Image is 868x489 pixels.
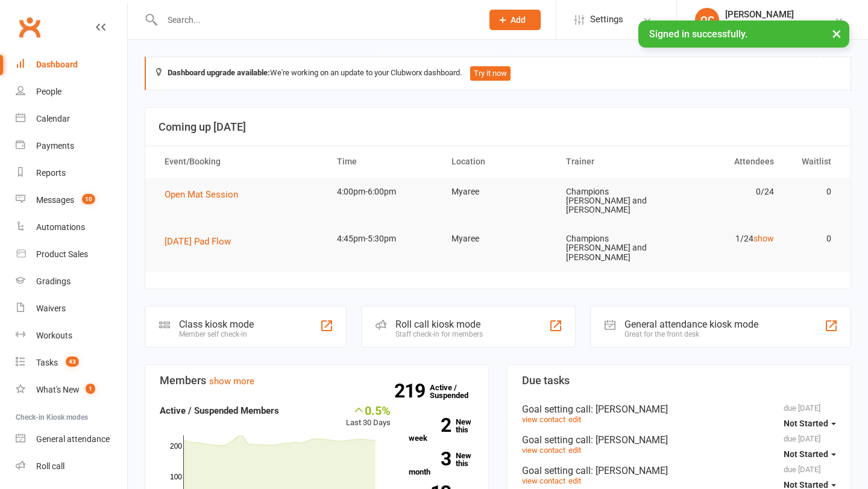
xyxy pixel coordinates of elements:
[409,418,474,442] a: 2New this week
[624,319,758,330] div: General attendance kiosk mode
[16,160,127,187] a: Reports
[590,6,623,33] span: Settings
[145,57,851,90] div: We're working on an update to your Clubworx dashboard.
[670,225,784,253] td: 1/24
[522,446,565,455] a: view contact
[36,195,74,205] div: Messages
[86,384,95,394] span: 1
[489,10,541,30] button: Add
[695,8,719,32] div: OC
[826,20,848,46] button: ×
[785,146,842,177] th: Waitlist
[14,12,45,42] a: Clubworx
[568,415,581,424] a: edit
[36,168,66,178] div: Reports
[568,446,581,455] a: edit
[522,403,836,415] div: Goal setting call
[591,465,668,476] span: : [PERSON_NAME]
[16,349,127,376] a: Tasks 43
[326,225,441,253] td: 4:45pm-5:30pm
[591,403,668,415] span: : [PERSON_NAME]
[160,405,279,416] strong: Active / Suspended Members
[511,15,526,25] span: Add
[16,51,127,78] a: Dashboard
[159,11,474,28] input: Search...
[16,295,127,322] a: Waivers
[568,476,581,485] a: edit
[154,146,326,177] th: Event/Booking
[725,20,834,31] div: Champions [PERSON_NAME]
[784,413,836,434] button: Not Started
[470,66,511,81] button: Try it now
[159,121,837,133] h3: Coming up [DATE]
[165,189,238,200] span: Open Mat Session
[165,234,239,249] button: [DATE] Pad Flow
[670,178,784,206] td: 0/24
[753,234,774,243] a: show
[395,330,483,338] div: Staff check-in for members
[441,178,555,206] td: Myaree
[326,146,441,177] th: Time
[16,187,127,214] a: Messages 10
[16,453,127,480] a: Roll call
[36,276,71,286] div: Gradings
[409,416,451,434] strong: 2
[725,9,834,20] div: [PERSON_NAME]
[785,225,842,253] td: 0
[36,141,74,151] div: Payments
[165,236,231,247] span: [DATE] Pad Flow
[16,268,127,295] a: Gradings
[441,146,555,177] th: Location
[430,375,483,408] a: 219Active / Suspended
[784,443,836,465] button: Not Started
[522,465,836,476] div: Goal setting call
[165,187,247,202] button: Open Mat Session
[624,330,758,338] div: Great for the front desk
[36,385,80,394] div: What's New
[36,331,72,340] div: Workouts
[179,319,254,330] div: Class kiosk mode
[346,403,391,429] div: Last 30 Days
[409,450,451,468] strong: 3
[36,358,58,367] div: Tasks
[522,434,836,446] div: Goal setting call
[441,225,555,253] td: Myaree
[522,476,565,485] a: view contact
[160,375,474,387] h3: Members
[36,114,70,123] div: Calendar
[670,146,784,177] th: Attendees
[785,178,842,206] td: 0
[555,146,670,177] th: Trainer
[209,376,254,387] a: show more
[784,449,828,459] span: Not Started
[591,434,668,446] span: : [PERSON_NAME]
[394,382,430,400] strong: 219
[395,319,483,330] div: Roll call kiosk mode
[784,419,828,428] span: Not Started
[36,434,110,444] div: General attendance
[36,60,78,69] div: Dashboard
[36,461,64,471] div: Roll call
[409,452,474,476] a: 3New this month
[16,78,127,105] a: People
[346,403,391,417] div: 0.5%
[326,178,441,206] td: 4:00pm-6:00pm
[16,214,127,241] a: Automations
[16,241,127,268] a: Product Sales
[16,322,127,349] a: Workouts
[16,426,127,453] a: General attendance kiosk mode
[522,375,836,387] h3: Due tasks
[522,415,565,424] a: view contact
[36,87,61,96] div: People
[16,105,127,132] a: Calendar
[649,28,747,40] span: Signed in successfully.
[168,68,270,77] strong: Dashboard upgrade available:
[36,222,85,232] div: Automations
[16,132,127,160] a: Payments
[555,225,670,272] td: Champions [PERSON_NAME] and [PERSON_NAME]
[36,249,88,259] div: Product Sales
[82,194,95,204] span: 10
[66,357,79,367] span: 43
[36,304,66,313] div: Waivers
[179,330,254,338] div: Member self check-in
